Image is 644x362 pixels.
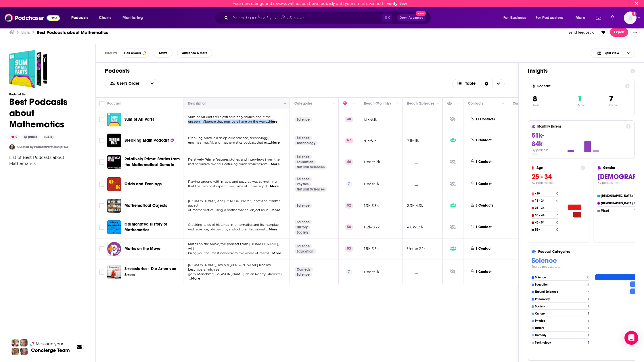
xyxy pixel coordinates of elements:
h4: 3 [557,213,558,217]
h1: Insights [528,67,626,74]
p: 1.3k-3.3k [364,203,379,208]
span: ...More [269,208,280,213]
h4: 1 [588,334,589,337]
button: 1 Contact [468,177,496,192]
p: 6.2k-9.2k [364,225,380,230]
h4: Technology [535,341,586,344]
button: 1 Contact [468,263,496,281]
span: Toggle select row [99,182,104,187]
span: Toggle select row [99,203,104,208]
img: Sydney Profile [11,339,19,346]
span: Podcasts [71,14,88,22]
button: Column Actions [455,100,462,107]
span: [PERSON_NAME] and [PERSON_NAME] chat about some aspect [188,199,281,207]
h4: [DEMOGRAPHIC_DATA] [601,202,633,205]
div: public [22,134,40,140]
span: For Podcasters [536,14,563,22]
span: Stressstories - Die Arten von Stress [124,266,176,277]
img: PodcastPartnershipPDX [9,144,15,150]
button: 1 Contact [468,155,496,170]
p: 7 [346,269,352,275]
h4: By podcast total [532,181,585,185]
p: 52 [345,203,353,209]
span: ...More [189,276,200,281]
p: 48 [345,117,353,122]
span: Relatively Prime: Stories from the Mathematical Domain [124,157,180,167]
button: Column Actions [330,100,337,107]
a: Science [294,177,312,181]
h4: 18 - 24 [535,199,555,203]
span: ⌘ K [382,14,392,22]
h4: <18 [535,192,555,195]
button: Active [154,49,172,58]
h4: 1 [588,312,589,315]
a: Science [294,220,312,224]
span: Toggle select row [99,117,104,122]
div: Curator's Notes [513,100,537,107]
img: Sum of All Parts [107,113,121,126]
a: Science [294,117,312,122]
span: Playing around with maths and puzzles was something [188,180,277,184]
span: Cracking tales of historical mathematics and its interplay [188,223,279,227]
span: User's Order [117,82,141,86]
span: that the two hosts spent their time at university d [188,184,267,188]
span: ...More [268,162,280,167]
img: Stressstories - Die Arten von Stress [107,265,121,279]
h4: Culture [535,312,586,315]
p: 1.5k-3.5k [364,246,379,251]
img: Maths on the Move [107,242,121,256]
span: Best Podcasts about Mathematics [9,50,47,88]
div: Contacts [468,100,483,107]
span: Relatively Prime features stories and interviews from the [188,157,280,161]
button: Show profile menu [624,11,637,24]
h3: Podcast List [9,93,86,96]
button: Choose View [452,79,505,88]
h4: 8 [587,276,589,279]
p: 4.8k-5.9k [407,225,423,230]
p: 46 [345,159,353,165]
button: open menu [146,79,158,88]
svg: Email not verified [632,11,637,16]
p: 7 [346,181,352,187]
span: with science, philosophy, and culture. Revisionist [188,227,266,231]
span: More [576,14,585,22]
h4: Comedy [535,334,586,337]
button: 1 Contact [468,134,496,147]
h4: Monthly Listens [537,124,624,128]
p: 1 Contact [476,138,492,143]
button: Audience & More [177,49,212,58]
h4: 1 [635,209,636,213]
span: Breaking Math is a deep-dive science, technology, [188,136,269,140]
span: ...More [268,140,280,145]
h4: 6 [634,201,636,205]
button: Move [187,100,284,107]
a: Education [294,160,316,164]
button: open menu [499,13,533,22]
h3: Concierge Team [31,347,70,353]
button: Column Actions [500,100,507,107]
p: 1 Contact [476,225,492,230]
p: 2.3k-4.3k [407,203,423,208]
img: Odds and Evenings [107,177,121,191]
span: ...More [270,251,281,256]
div: Has Guests [447,100,455,107]
p: Under 1k [364,269,379,274]
button: open menu [67,13,96,22]
span: Table [465,82,476,86]
button: Choose View [591,49,635,58]
button: open menu [532,13,572,22]
p: 1 Contact [476,246,492,251]
span: ...More [267,184,279,189]
button: open menu [572,13,593,22]
a: Society [294,230,311,235]
span: ...More [266,227,277,232]
span: unseen influence that numbers have on the way [188,120,266,124]
img: Mathematical Objects [107,199,121,213]
img: Relatively Prime: Stories from the Mathematical Domain [107,155,121,169]
p: Inactive [609,104,618,107]
span: 51k-84k [532,131,544,148]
